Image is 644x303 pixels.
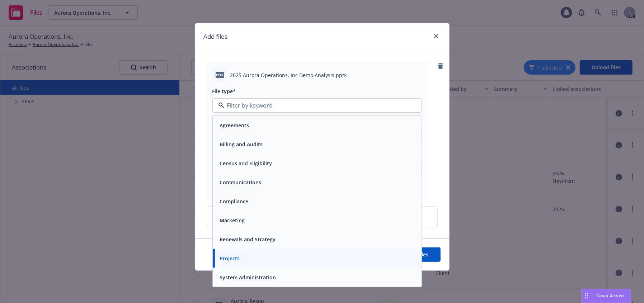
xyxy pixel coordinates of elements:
[220,217,245,224] button: Marketing
[436,62,445,70] a: remove
[212,88,236,95] span: File type*
[220,160,272,167] button: Census and Eligibility
[220,255,240,262] button: Projects
[204,32,228,41] h1: Add files
[597,293,625,299] span: Nova Assist
[220,179,262,186] button: Communications
[220,198,249,205] button: Compliance
[582,289,591,303] div: Drag to move
[582,289,631,303] button: Nova Assist
[220,141,263,148] button: Billing and Audits
[207,206,438,227] div: Upload new files
[224,101,407,110] input: Filter by keyword
[432,32,441,41] a: close
[216,72,224,77] span: pptx
[230,71,347,79] span: 2025 Aurora Operations, Inc Demo Analysis.pptx
[220,274,276,281] button: System Administration
[220,236,276,243] button: Renewals and Strategy
[220,122,249,129] button: Agreements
